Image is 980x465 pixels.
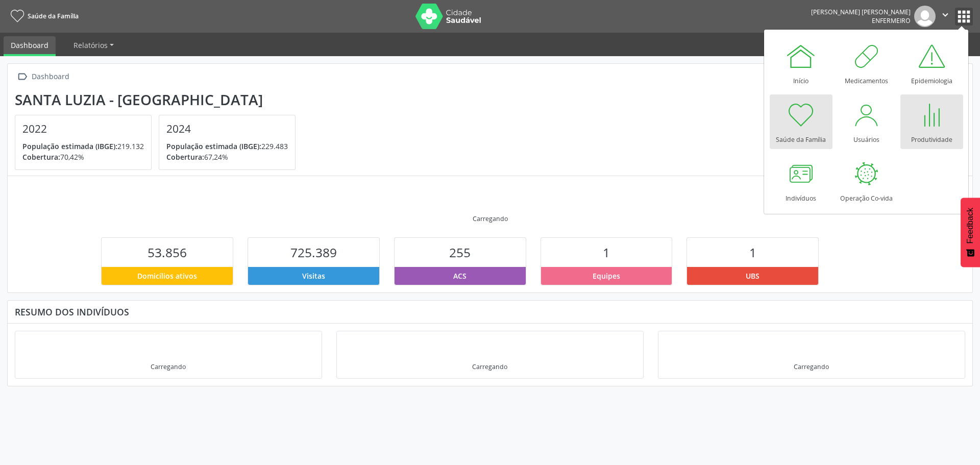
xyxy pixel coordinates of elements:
a: Produtividade [900,94,963,149]
span: Visitas [302,271,325,281]
span: UBS [746,271,759,281]
a: Usuários [835,94,898,149]
img: img [914,6,936,27]
span: 1 [749,244,756,261]
p: 219.132 [22,141,144,152]
i:  [15,69,30,84]
span: Enfermeiro [872,16,911,25]
h4: 2024 [166,123,288,135]
span: Cobertura: [22,152,60,162]
div: Carregando [794,362,829,371]
button: Feedback - Mostrar pesquisa [961,198,980,267]
i:  [940,9,951,20]
span: 255 [449,244,471,261]
span: Cobertura: [166,152,204,162]
span: 725.389 [290,244,337,261]
a: Dashboard [4,36,56,56]
span: Saúde da Família [28,12,79,20]
div: Carregando [473,214,508,223]
div: Dashboard [30,69,71,84]
div: Santa Luzia - [GEOGRAPHIC_DATA] [15,91,303,108]
p: 67,24% [166,152,288,162]
div: Carregando [472,362,507,371]
a: Relatórios [66,36,121,54]
a: Medicamentos [835,36,898,90]
p: 70,42% [22,152,144,162]
span: 53.856 [148,244,187,261]
span: Feedback [966,208,975,243]
span: População estimada (IBGE): [22,141,117,151]
div: Resumo dos indivíduos [15,306,965,317]
div: [PERSON_NAME] [PERSON_NAME] [811,8,911,16]
div: Carregando [151,362,186,371]
a: Indivíduos [770,153,832,208]
span: ACS [453,271,467,281]
a: Saúde da Família [7,8,79,25]
p: 229.483 [166,141,288,152]
h4: 2022 [22,123,144,135]
span: Equipes [593,271,620,281]
span: 1 [603,244,610,261]
button: apps [955,8,973,26]
a: Início [770,36,832,90]
a:  Dashboard [15,69,71,84]
span: Domicílios ativos [137,271,197,281]
a: Operação Co-vida [835,153,898,208]
a: Saúde da Família [770,94,832,149]
a: Epidemiologia [900,36,963,90]
span: Relatórios [73,40,108,50]
button:  [936,6,955,27]
span: População estimada (IBGE): [166,141,261,151]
